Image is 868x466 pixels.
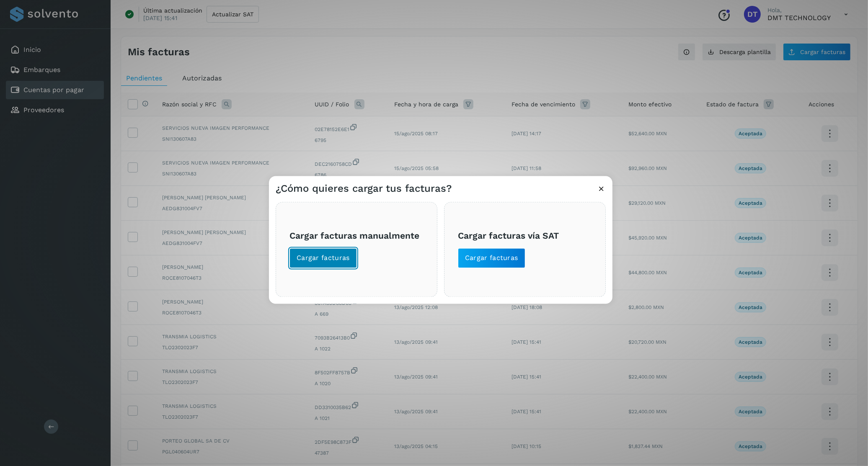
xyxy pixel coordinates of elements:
[289,248,357,268] button: Cargar facturas
[297,253,350,263] span: Cargar facturas
[276,183,452,195] h3: ¿Cómo quieres cargar tus facturas?
[289,231,424,241] h3: Cargar facturas manualmente
[465,253,518,263] span: Cargar facturas
[458,248,525,268] button: Cargar facturas
[458,231,592,241] h3: Cargar facturas vía SAT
